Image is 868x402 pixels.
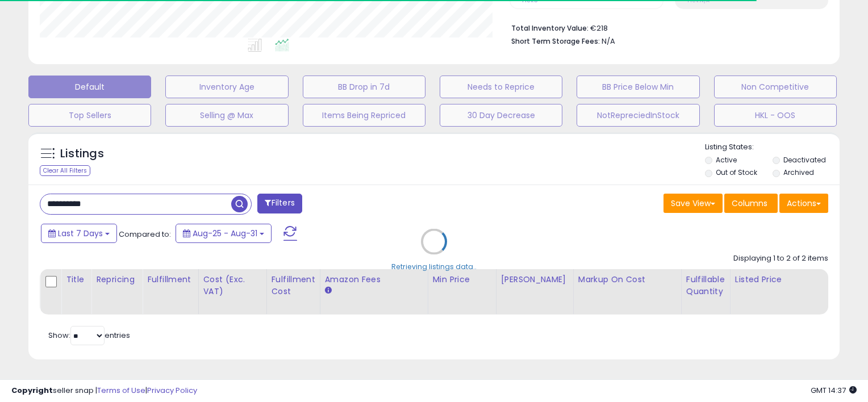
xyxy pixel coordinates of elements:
[511,20,820,34] li: €218
[11,385,53,396] strong: Copyright
[28,76,151,98] button: Default
[511,23,589,33] b: Total Inventory Value:
[11,386,197,396] div: seller snap | |
[577,76,699,98] button: BB Price Below Min
[97,385,145,396] a: Terms of Use
[440,104,562,127] button: 30 Day Decrease
[147,385,197,396] a: Privacy Policy
[602,36,615,47] span: N/A
[714,76,837,98] button: Non Competitive
[511,36,600,46] b: Short Term Storage Fees:
[28,104,151,127] button: Top Sellers
[391,261,477,271] div: Retrieving listings data..
[165,76,288,98] button: Inventory Age
[577,104,699,127] button: NotRepreciedInStock
[303,76,425,98] button: BB Drop in 7d
[440,76,562,98] button: Needs to Reprice
[811,385,857,396] span: 2025-09-8 14:37 GMT
[714,104,837,127] button: HKL - OOS
[165,104,288,127] button: Selling @ Max
[303,104,425,127] button: Items Being Repriced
